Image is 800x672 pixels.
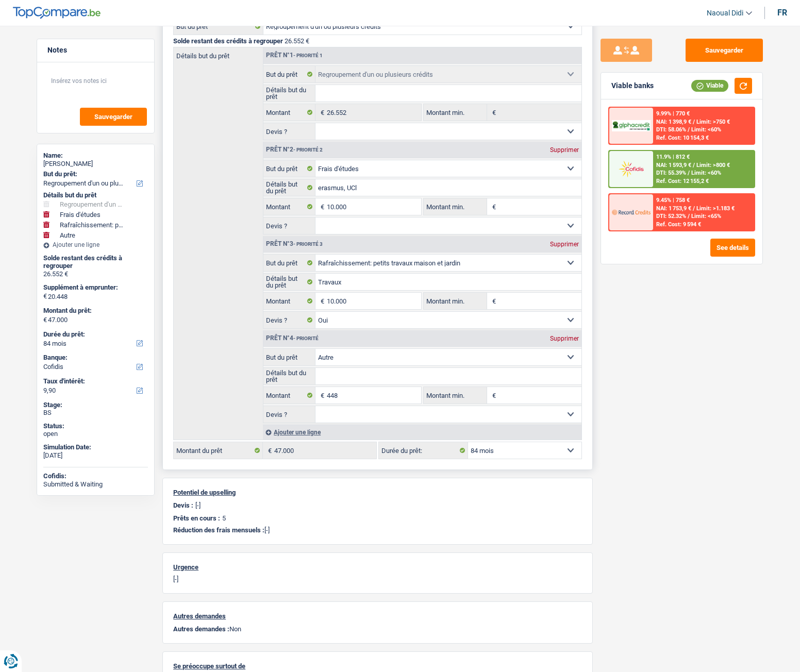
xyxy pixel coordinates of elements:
[263,66,315,82] label: But du prêt
[656,119,691,125] span: NAI: 1 398,9 €
[487,387,498,404] span: €
[263,179,315,196] label: Détails but du prêt
[263,198,315,215] label: Montant
[43,283,146,292] label: Supplément à emprunter:
[293,241,323,247] span: - Priorité 3
[696,205,735,212] span: Limit: >1.183 €
[487,293,498,309] span: €
[43,316,47,324] span: €
[173,514,220,522] p: Prêts en cours :
[612,120,650,132] img: AlphaCredit
[263,255,315,271] label: But du prêt
[173,662,582,670] p: Se préoccupe surtout de
[656,110,690,117] div: 9.99% | 770 €
[43,254,148,270] div: Solde restant des crédits à regrouper
[173,575,582,583] p: [-]
[263,387,315,404] label: Montant
[777,8,787,18] div: fr
[173,625,229,633] span: Autres demandes :
[263,123,315,140] label: Devis ?
[688,213,690,220] span: /
[315,387,327,404] span: €
[43,270,148,278] div: 26.552 €
[174,442,263,459] label: Montant du prêt
[263,217,315,234] label: Devis ?
[612,203,650,222] img: Record Credits
[696,162,730,169] span: Limit: >800 €
[43,401,148,409] div: Stage:
[656,213,686,220] span: DTI: 52.32%
[43,480,148,489] div: Submitted & Waiting
[263,406,315,423] label: Devis ?
[263,274,315,290] label: Détails but du prêt
[174,18,263,35] label: But du prêt
[693,205,695,212] span: /
[315,104,327,121] span: €
[691,80,728,91] div: Viable
[263,241,325,247] div: Prêt n°3
[315,293,327,309] span: €
[656,162,691,169] span: NAI: 1 593,9 €
[710,239,755,257] button: See details
[293,335,319,341] span: - Priorité
[656,205,691,212] span: NAI: 1 753,9 €
[656,197,690,204] div: 9.45% | 758 €
[43,443,148,451] div: Simulation Date:
[693,119,695,125] span: /
[547,241,581,247] div: Supprimer
[691,126,721,133] span: Limit: <60%
[263,312,315,328] label: Devis ?
[43,472,148,480] div: Cofidis:
[611,81,654,90] div: Viable banks
[263,104,315,121] label: Montant
[696,119,730,125] span: Limit: >750 €
[656,135,709,141] div: Ref. Cost: 10 154,3 €
[43,292,47,300] span: €
[43,430,148,438] div: open
[173,489,582,496] p: Potentiel de upselling
[43,307,146,315] label: Montant du prêt:
[656,178,709,184] div: Ref. Cost: 12 155,2 €
[656,170,686,176] span: DTI: 55.39%
[263,146,325,153] div: Prêt n°2
[263,349,315,365] label: But du prêt
[43,451,148,460] div: [DATE]
[222,514,226,522] p: 5
[43,354,146,362] label: Banque:
[43,409,148,417] div: BS
[379,442,468,459] label: Durée du prêt:
[688,126,690,133] span: /
[263,335,321,342] div: Prêt n°4
[43,160,148,168] div: [PERSON_NAME]
[293,147,323,153] span: - Priorité 2
[424,293,487,309] label: Montant min.
[263,425,581,440] div: Ajouter une ligne
[263,160,315,177] label: But du prêt
[315,198,327,215] span: €
[43,152,148,160] div: Name:
[173,625,582,633] p: Non
[195,501,201,509] p: [-]
[263,52,325,59] div: Prêt n°1
[43,422,148,430] div: Status:
[693,162,695,169] span: /
[656,154,690,160] div: 11.9% | 812 €
[686,39,763,62] button: Sauvegarder
[13,7,101,19] img: TopCompare Logo
[173,501,193,509] p: Devis :
[43,377,146,385] label: Taux d'intérêt:
[263,85,315,102] label: Détails but du prêt
[547,335,581,342] div: Supprimer
[656,126,686,133] span: DTI: 58.06%
[43,170,146,178] label: But du prêt:
[174,47,263,59] label: Détails but du prêt
[691,213,721,220] span: Limit: <65%
[612,159,650,178] img: Cofidis
[293,53,323,58] span: - Priorité 1
[173,612,582,620] p: Autres demandes
[43,330,146,339] label: Durée du prêt:
[424,387,487,404] label: Montant min.
[285,37,309,45] span: 26.552 €
[263,368,315,384] label: Détails but du prêt
[173,37,283,45] span: Solde restant des crédits à regrouper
